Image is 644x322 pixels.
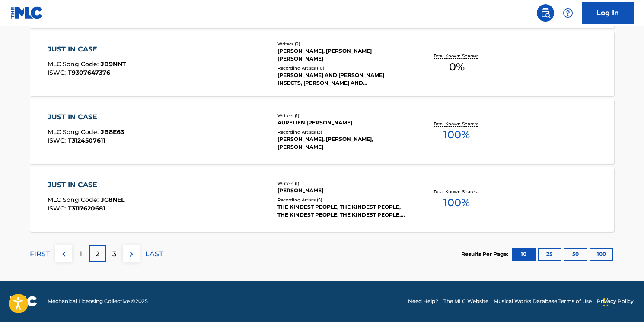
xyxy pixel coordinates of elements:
[48,196,101,204] span: MLC Song Code :
[277,65,408,71] div: Recording Artists ( 10 )
[538,248,561,261] button: 25
[68,204,105,212] span: T3117620681
[434,53,480,59] p: Total Known Shares:
[603,289,609,315] div: Drag
[443,127,470,143] span: 100 %
[48,69,68,77] span: ISWC :
[10,296,37,306] img: logo
[277,41,408,47] div: Writers ( 2 )
[96,249,99,259] p: 2
[277,119,408,127] div: AURELIEN [PERSON_NAME]
[277,47,408,63] div: [PERSON_NAME], [PERSON_NAME] [PERSON_NAME]
[277,187,408,194] div: [PERSON_NAME]
[277,71,408,87] div: [PERSON_NAME] AND [PERSON_NAME] INSECTS, [PERSON_NAME] AND [PERSON_NAME] INSECTS, [PERSON_NAME] A...
[540,8,551,18] img: search
[101,128,124,136] span: JB8E63
[10,6,44,19] img: MLC Logo
[30,249,50,259] p: FIRST
[277,197,408,203] div: Recording Artists ( 5 )
[48,44,126,54] div: JUST IN CASE
[494,297,592,305] a: Musical Works Database Terms of Use
[101,60,126,68] span: JB9NNT
[59,249,69,259] img: left
[564,248,587,261] button: 50
[443,195,470,210] span: 100 %
[30,99,614,164] a: JUST IN CASEMLC Song Code:JB8E63ISWC:T3124507611Writers (1)AURELIEN [PERSON_NAME]Recording Artist...
[145,249,163,259] p: LAST
[537,4,554,22] a: Public Search
[434,188,480,195] p: Total Known Shares:
[443,297,488,305] a: The MLC Website
[30,167,614,232] a: JUST IN CASEMLC Song Code:JC8NELISWC:T3117620681Writers (1)[PERSON_NAME]Recording Artists (5)THE ...
[277,203,408,219] div: THE KINDEST PEOPLE, THE KINDEST PEOPLE, THE KINDEST PEOPLE, THE KINDEST PEOPLE, THE KINDEST PEOPLE
[512,248,536,261] button: 10
[101,196,124,204] span: JC8NEL
[126,249,137,259] img: right
[48,112,124,122] div: JUST IN CASE
[68,137,105,144] span: T3124507611
[277,135,408,151] div: [PERSON_NAME], [PERSON_NAME], [PERSON_NAME]
[434,121,480,127] p: Total Known Shares:
[597,297,634,305] a: Privacy Policy
[48,180,124,190] div: JUST IN CASE
[582,2,634,24] a: Log In
[449,59,465,75] span: 0 %
[68,69,110,77] span: T9307647376
[461,250,510,258] p: Results Per Page:
[48,297,148,305] span: Mechanical Licensing Collective © 2025
[563,8,573,18] img: help
[48,204,68,212] span: ISWC :
[277,112,408,119] div: Writers ( 1 )
[112,249,116,259] p: 3
[48,137,68,144] span: ISWC :
[277,129,408,135] div: Recording Artists ( 3 )
[408,297,438,305] a: Need Help?
[30,31,614,96] a: JUST IN CASEMLC Song Code:JB9NNTISWC:T9307647376Writers (2)[PERSON_NAME], [PERSON_NAME] [PERSON_N...
[80,249,82,259] p: 1
[601,281,644,322] iframe: Chat Widget
[277,180,408,187] div: Writers ( 1 )
[48,128,101,136] span: MLC Song Code :
[559,4,577,22] div: Help
[48,60,101,68] span: MLC Song Code :
[590,248,613,261] button: 100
